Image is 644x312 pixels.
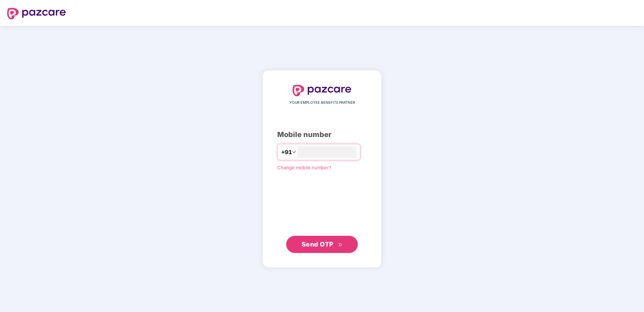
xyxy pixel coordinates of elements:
span: down [292,150,296,154]
span: +91 [281,148,292,157]
span: YOUR EMPLOYEE BENEFITS PARTNER [289,100,355,106]
button: Send OTPdouble-right [286,236,358,253]
div: Mobile number [277,129,367,140]
img: logo [7,8,66,19]
span: double-right [338,243,343,247]
span: Send OTP [302,240,333,248]
img: logo [293,85,351,96]
a: Change mobile number? [277,165,331,170]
